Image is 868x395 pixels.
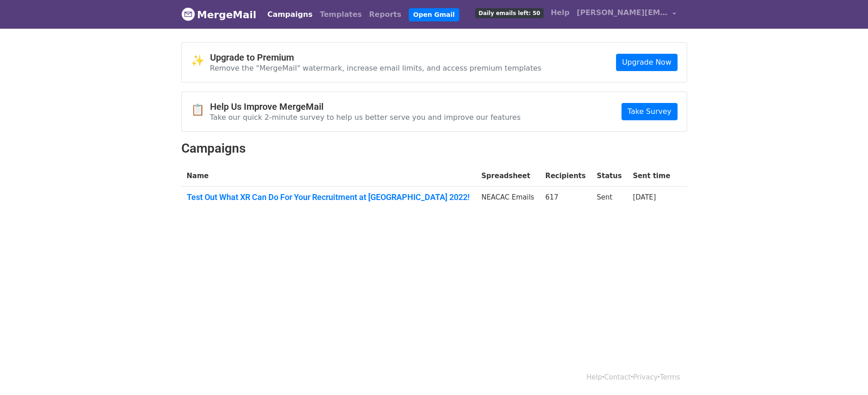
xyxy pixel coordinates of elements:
a: [PERSON_NAME][EMAIL_ADDRESS][PERSON_NAME][DOMAIN_NAME] [573,4,680,25]
a: Campaigns [264,5,316,24]
td: Sent [591,187,627,211]
a: Test Out What XR Can Do For Your Recruitment at [GEOGRAPHIC_DATA] 2022! [187,192,471,202]
h4: Help Us Improve MergeMail [210,101,521,112]
span: [PERSON_NAME][EMAIL_ADDRESS][PERSON_NAME][DOMAIN_NAME] [577,7,668,18]
a: [DATE] [633,193,656,201]
a: Upgrade Now [616,54,677,71]
a: Privacy [633,373,657,381]
a: Contact [604,373,631,381]
th: Recipients [540,165,591,187]
h2: Campaigns [181,141,687,156]
h4: Upgrade to Premium [210,52,542,63]
p: Remove the "MergeMail" watermark, increase email limits, and access premium templates [210,63,542,73]
td: NEACAC Emails [476,187,540,211]
a: Terms [660,373,680,381]
th: Name [181,165,476,187]
span: ✨ [191,54,210,67]
a: Daily emails left: 50 [472,4,547,22]
p: Take our quick 2-minute survey to help us better serve you and improve our features [210,113,521,122]
th: Sent time [627,165,676,187]
th: Spreadsheet [476,165,540,187]
a: Templates [316,5,365,24]
a: Open Gmail [409,8,459,21]
td: 617 [540,187,591,211]
a: Help [586,373,602,381]
a: MergeMail [181,5,257,24]
th: Status [591,165,627,187]
img: MergeMail logo [181,7,195,21]
span: Daily emails left: 50 [475,8,543,18]
a: Reports [365,5,405,24]
span: 📋 [191,103,210,117]
a: Help [547,4,573,22]
a: Take Survey [621,103,677,120]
